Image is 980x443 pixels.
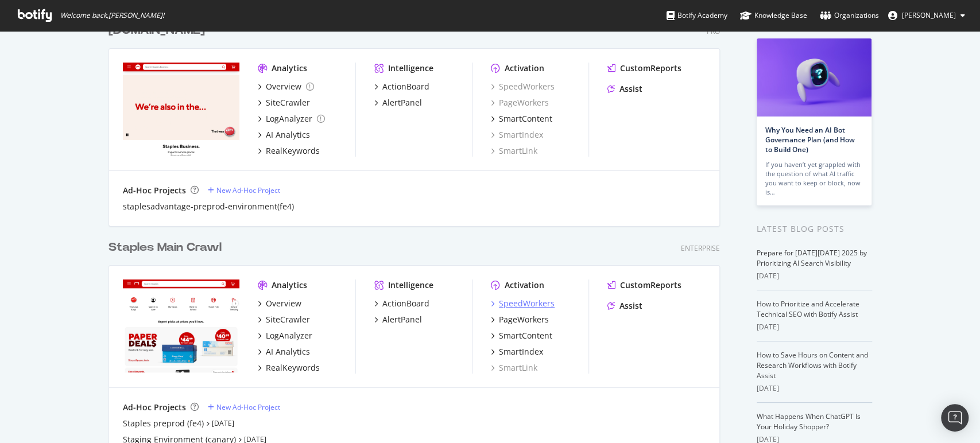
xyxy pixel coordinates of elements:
[266,330,312,341] div: LogAnalyzer
[258,145,320,157] a: RealKeywords
[740,10,807,21] div: Knowledge Base
[757,411,861,432] a: What Happens When ChatGPT Is Your Holiday Shopper?
[499,113,552,125] div: SmartContent
[757,38,871,116] img: Why You Need an AI Bot Governance Plan (and How to Build One)
[258,113,325,125] a: LogAnalyzer
[619,300,642,312] div: Assist
[765,160,863,197] div: If you haven’t yet grappled with the question of what AI traffic you want to keep or block, now is…
[266,81,301,92] div: Overview
[607,300,642,312] a: Assist
[607,63,681,74] a: CustomReports
[258,330,312,341] a: LogAnalyzer
[123,279,239,372] img: staples.com
[123,402,186,413] div: Ad-Hoc Projects
[123,418,204,429] a: Staples preprod (fe4)
[491,362,537,374] a: SmartLink
[499,346,543,357] div: SmartIndex
[681,243,720,253] div: Enterprise
[258,81,314,92] a: Overview
[757,248,867,268] a: Prepare for [DATE][DATE] 2025 by Prioritizing AI Search Visibility
[491,314,549,325] a: PageWorkers
[382,298,429,309] div: ActionBoard
[266,346,310,357] div: AI Analytics
[491,97,549,108] a: PageWorkers
[619,83,642,95] div: Assist
[258,129,310,141] a: AI Analytics
[60,11,164,20] span: Welcome back, [PERSON_NAME] !
[123,185,186,196] div: Ad-Hoc Projects
[123,63,239,156] img: staplesadvantage.com
[272,63,307,74] div: Analytics
[374,314,422,325] a: AlertPanel
[216,402,280,412] div: New Ad-Hoc Project
[266,362,320,374] div: RealKeywords
[902,10,956,20] span: Taylor Brantley
[667,10,727,21] div: Botify Academy
[620,279,681,291] div: CustomReports
[757,350,868,380] a: How to Save Hours on Content and Research Workflows with Botify Assist
[505,63,544,74] div: Activation
[620,63,681,74] div: CustomReports
[266,314,310,325] div: SiteCrawler
[491,145,537,157] a: SmartLink
[258,346,310,357] a: AI Analytics
[388,279,433,291] div: Intelligence
[757,223,872,235] div: Latest Blog Posts
[258,97,310,108] a: SiteCrawler
[879,6,974,25] button: [PERSON_NAME]
[499,298,555,309] div: SpeedWorkers
[258,314,310,325] a: SiteCrawler
[109,239,226,256] a: Staples Main Crawl
[491,129,543,141] a: SmartIndex
[266,97,310,108] div: SiteCrawler
[382,81,429,92] div: ActionBoard
[499,330,552,341] div: SmartContent
[374,97,422,108] a: AlertPanel
[212,418,234,428] a: [DATE]
[941,404,969,432] div: Open Intercom Messenger
[607,279,681,291] a: CustomReports
[820,10,879,21] div: Organizations
[374,298,429,309] a: ActionBoard
[208,402,280,412] a: New Ad-Hoc Project
[109,239,222,256] div: Staples Main Crawl
[607,83,642,95] a: Assist
[216,185,280,195] div: New Ad-Hoc Project
[765,125,855,154] a: Why You Need an AI Bot Governance Plan (and How to Build One)
[491,298,555,309] a: SpeedWorkers
[272,279,307,291] div: Analytics
[382,314,422,325] div: AlertPanel
[491,113,552,125] a: SmartContent
[123,201,294,212] a: staplesadvantage-preprod-environment(fe4)
[491,81,555,92] a: SpeedWorkers
[374,81,429,92] a: ActionBoard
[757,271,872,281] div: [DATE]
[266,113,312,125] div: LogAnalyzer
[505,279,544,291] div: Activation
[757,383,872,394] div: [DATE]
[258,362,320,374] a: RealKeywords
[757,322,872,332] div: [DATE]
[266,145,320,157] div: RealKeywords
[757,299,859,319] a: How to Prioritize and Accelerate Technical SEO with Botify Assist
[208,185,280,195] a: New Ad-Hoc Project
[491,330,552,341] a: SmartContent
[258,298,301,309] a: Overview
[491,346,543,357] a: SmartIndex
[499,314,549,325] div: PageWorkers
[388,63,433,74] div: Intelligence
[382,97,422,108] div: AlertPanel
[266,298,301,309] div: Overview
[266,129,310,141] div: AI Analytics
